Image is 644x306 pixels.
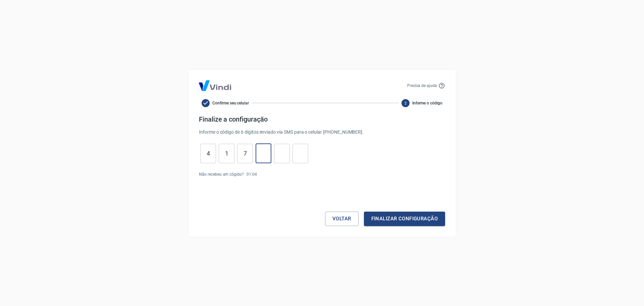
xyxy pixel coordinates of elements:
text: 2 [405,101,407,105]
span: Confirme seu celular [212,100,249,106]
button: Finalizar configuração [364,212,445,226]
button: Voltar [325,212,359,226]
img: Logo Vind [199,80,231,91]
p: Não recebeu um cógido? [199,171,244,177]
p: Precisa de ajuda [407,83,437,89]
h4: Finalize a configuração [199,115,445,123]
p: Informe o código de 6 dígitos enviado via SMS para o celular [PHONE_NUMBER] . [199,129,445,136]
p: 01 : 04 [247,171,257,177]
span: Informe o código [412,100,442,106]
